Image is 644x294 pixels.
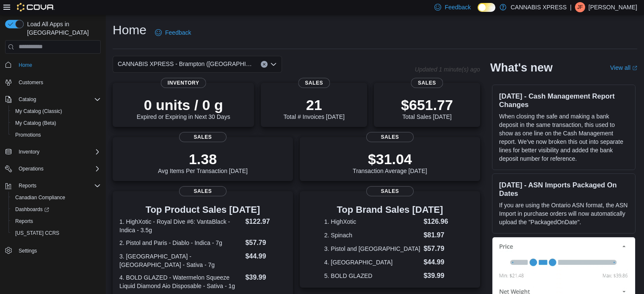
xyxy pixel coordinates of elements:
span: Reports [19,182,36,189]
span: Sales [179,132,227,142]
button: Home [2,59,104,71]
div: Avg Items Per Transaction [DATE] [158,151,248,174]
dd: $39.99 [245,272,286,283]
a: Feedback [152,24,194,41]
dt: 2. Pistol and Paris - Diablo - Indica - 7g [119,239,242,247]
a: My Catalog (Beta) [12,118,60,128]
button: [US_STATE] CCRS [8,227,104,239]
button: Inventory [2,146,104,158]
h2: What's new [490,61,553,74]
button: Customers [2,76,104,88]
button: Catalog [15,94,39,104]
div: Total # Invoices [DATE] [283,96,344,120]
a: My Catalog (Classic) [12,106,66,116]
span: Sales [298,78,330,88]
h3: Top Product Sales [DATE] [119,205,286,215]
button: My Catalog (Beta) [8,117,104,129]
dt: 4. [GEOGRAPHIC_DATA] [324,258,420,267]
span: Reports [15,218,33,225]
span: My Catalog (Classic) [12,106,101,116]
span: Load All Apps in [GEOGRAPHIC_DATA] [24,20,101,37]
span: Operations [19,165,44,172]
dt: 1. HighXotic - Royal Dive #6: VantaBlack - Indica - 3.5g [119,217,242,234]
span: Feedback [165,28,191,37]
a: Promotions [12,130,44,140]
button: Inventory [15,147,43,157]
span: Customers [15,77,101,88]
dd: $57.79 [423,244,456,254]
button: Promotions [8,129,104,141]
a: Dashboards [12,204,53,214]
span: Canadian Compliance [12,192,101,203]
div: Expired or Expiring in Next 30 Days [137,96,230,120]
h3: [DATE] - Cash Management Report Changes [499,92,628,109]
img: Cova [17,3,55,11]
p: CANNABIS XPRESS [511,2,567,12]
dd: $126.96 [423,217,456,227]
span: Inventory [15,147,101,157]
span: Catalog [15,94,101,104]
button: Operations [15,164,47,174]
nav: Complex example [5,55,101,279]
button: Reports [15,181,40,191]
dd: $57.79 [245,238,286,248]
p: [PERSON_NAME] [589,2,637,12]
button: Clear input [261,61,268,68]
span: Inventory [161,78,206,88]
dt: 3. Pistol and [GEOGRAPHIC_DATA] [324,245,420,253]
p: When closing the safe and making a bank deposit in the same transaction, this used to show as one... [499,112,628,163]
p: 0 units / 0 g [137,96,230,113]
h3: Top Brand Sales [DATE] [324,205,456,215]
span: Home [15,60,101,70]
span: Reports [12,216,101,226]
p: If you are using the Ontario ASN format, the ASN Import in purchase orders will now automatically... [499,201,628,226]
span: Promotions [15,132,41,138]
a: Dashboards [8,203,104,215]
dd: $81.97 [423,230,456,240]
h1: Home [113,22,146,38]
span: Inventory [19,148,39,155]
span: Washington CCRS [12,228,101,238]
button: Catalog [2,93,104,105]
span: Dashboards [12,204,101,214]
span: Sales [411,78,443,88]
span: Settings [15,245,101,256]
input: Dark Mode [478,3,495,12]
span: Operations [15,164,101,174]
button: Reports [8,215,104,227]
span: Sales [366,186,414,196]
span: JF [577,2,583,12]
span: CANNABIS XPRESS - Brampton ([GEOGRAPHIC_DATA]) [118,59,252,69]
span: My Catalog (Classic) [15,108,62,115]
a: View allExternal link [610,64,637,71]
p: Updated 1 minute(s) ago [415,66,480,73]
span: Dark Mode [478,12,478,12]
dd: $39.99 [423,271,456,281]
span: My Catalog (Beta) [12,118,101,128]
a: Customers [15,77,47,88]
span: [US_STATE] CCRS [15,230,59,236]
a: Settings [15,246,40,256]
dd: $122.97 [245,217,286,227]
span: Feedback [445,3,470,11]
dd: $44.99 [245,251,286,261]
dt: 1. HighXotic [324,217,420,226]
dt: 3. [GEOGRAPHIC_DATA] - [GEOGRAPHIC_DATA] - Sativa - 7g [119,252,242,269]
span: Customers [19,79,43,86]
svg: External link [632,66,637,71]
button: Settings [2,244,104,256]
h3: [DATE] - ASN Imports Packaged On Dates [499,181,628,198]
span: Sales [366,132,414,142]
span: Home [19,62,32,69]
span: Catalog [19,96,36,103]
dt: 5. BOLD GLAZED [324,272,420,280]
button: My Catalog (Classic) [8,105,104,117]
dt: 2. Spinach [324,231,420,239]
p: 21 [283,96,344,113]
button: Operations [2,163,104,175]
a: Canadian Compliance [12,192,69,203]
span: Promotions [12,130,101,140]
span: Sales [179,186,227,196]
a: [US_STATE] CCRS [12,228,63,238]
button: Canadian Compliance [8,192,104,203]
